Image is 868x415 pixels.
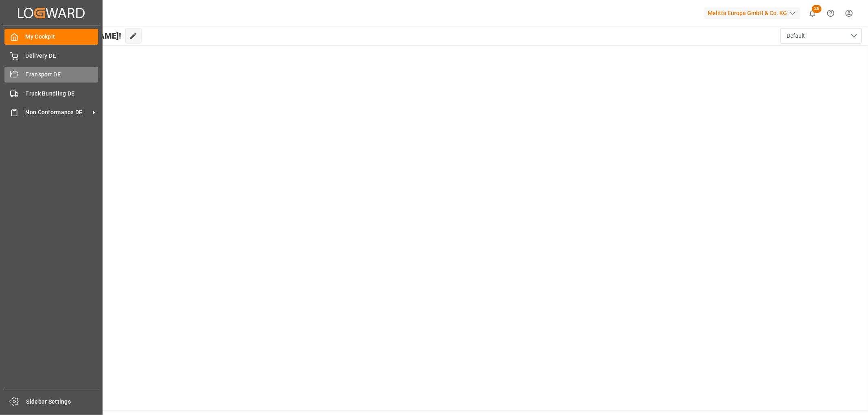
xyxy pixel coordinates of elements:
[787,32,805,40] span: Default
[803,4,822,22] button: show 26 new notifications
[704,5,803,21] button: Melitta Europa GmbH & Co. KG
[4,67,98,83] a: Transport DE
[4,29,98,45] a: My Cockpit
[26,108,90,117] span: Non Conformance DE
[26,52,98,60] span: Delivery DE
[4,85,98,101] a: Truck Bundling DE
[4,48,98,63] a: Delivery DE
[781,28,862,43] button: open menu
[26,33,98,41] span: My Cockpit
[26,70,98,79] span: Transport DE
[704,7,800,19] div: Melitta Europa GmbH & Co. KG
[34,28,121,43] span: Hello [PERSON_NAME]!
[822,4,840,22] button: Help Center
[26,89,98,98] span: Truck Bundling DE
[26,398,99,406] span: Sidebar Settings
[812,5,822,13] span: 26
